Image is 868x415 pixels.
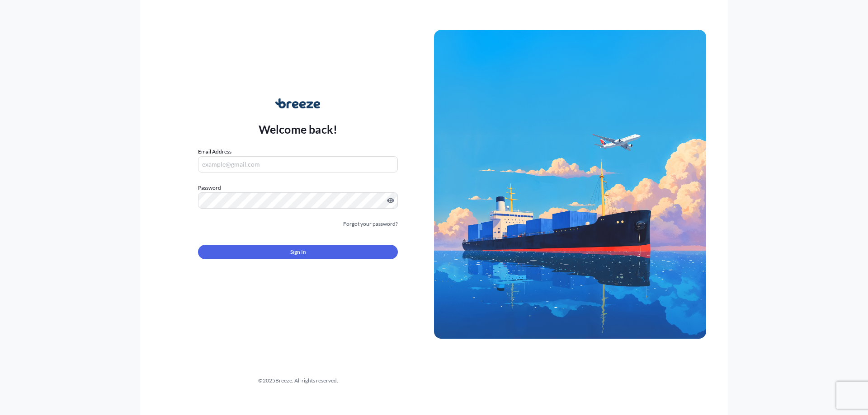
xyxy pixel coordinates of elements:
[259,122,338,136] p: Welcome back!
[198,183,398,192] label: Password
[434,30,706,339] img: Ship illustration
[290,247,306,256] span: Sign In
[162,376,434,385] div: © 2025 Breeze. All rights reserved.
[387,197,394,204] button: Show password
[198,147,231,156] label: Email Address
[198,156,398,173] input: example@gmail.com
[343,219,398,228] a: Forgot your password?
[198,245,398,259] button: Sign In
